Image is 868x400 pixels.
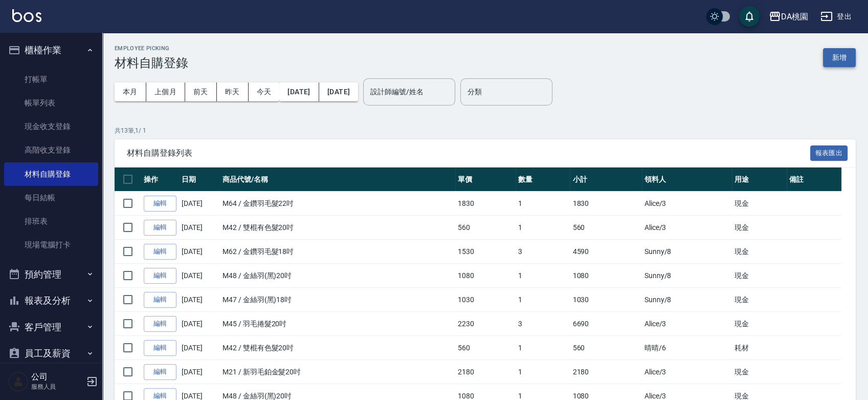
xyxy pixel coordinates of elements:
[516,192,570,216] td: 1
[642,336,732,360] td: 晴晴 /6
[146,82,185,101] button: 上個月
[179,240,220,264] td: [DATE]
[179,264,220,288] td: [DATE]
[455,312,516,336] td: 2230
[516,288,570,312] td: 1
[570,216,641,240] td: 560
[732,312,787,336] td: 現金
[220,288,455,312] td: M47 / 金絲羽(黑)18吋
[115,82,146,101] button: 本月
[4,115,98,138] a: 現金收支登錄
[455,192,516,216] td: 1830
[249,82,280,101] button: 今天
[455,336,516,360] td: 560
[642,240,732,264] td: Sunny /8
[115,56,188,70] h3: 材料自購登錄
[115,126,856,135] p: 共 13 筆, 1 / 1
[179,192,220,216] td: [DATE]
[220,336,455,360] td: M42 / 雙棍有色髮20吋
[570,336,641,360] td: 560
[185,82,217,101] button: 前天
[570,192,641,216] td: 1830
[4,162,98,186] a: 材料自購登錄
[144,244,176,260] a: 編輯
[516,264,570,288] td: 1
[4,261,98,288] button: 預約管理
[220,216,455,240] td: M42 / 雙棍有色髮20吋
[179,167,220,192] th: 日期
[144,292,176,308] a: 編輯
[516,360,570,384] td: 1
[516,167,570,192] th: 數量
[455,240,516,264] td: 1530
[781,10,808,23] div: DA桃園
[179,216,220,240] td: [DATE]
[642,360,732,384] td: Alice /3
[455,167,516,192] th: 單價
[144,340,176,356] a: 編輯
[732,216,787,240] td: 現金
[516,216,570,240] td: 1
[217,82,249,101] button: 昨天
[8,371,29,392] img: Person
[179,312,220,336] td: [DATE]
[319,82,358,101] button: [DATE]
[220,192,455,216] td: M64 / 金鑽羽毛髮22吋
[31,382,83,391] p: 服務人員
[642,312,732,336] td: Alice /3
[4,340,98,367] button: 員工及薪資
[144,268,176,284] a: 編輯
[570,360,641,384] td: 2180
[220,167,455,192] th: 商品代號/名稱
[4,233,98,257] a: 現場電腦打卡
[455,288,516,312] td: 1030
[127,148,810,158] span: 材料自購登錄列表
[455,216,516,240] td: 560
[732,264,787,288] td: 現金
[455,360,516,384] td: 2180
[823,52,856,62] a: 新增
[4,91,98,115] a: 帳單列表
[4,287,98,314] button: 報表及分析
[279,82,319,101] button: [DATE]
[823,48,856,67] button: 新增
[516,336,570,360] td: 1
[570,288,641,312] td: 1030
[732,192,787,216] td: 現金
[220,312,455,336] td: M45 / 羽毛捲髮20吋
[642,192,732,216] td: Alice /3
[810,148,848,157] a: 報表匯出
[642,288,732,312] td: Sunny /8
[642,264,732,288] td: Sunny /8
[570,264,641,288] td: 1080
[144,196,176,212] a: 編輯
[732,360,787,384] td: 現金
[220,360,455,384] td: M21 / 新羽毛鉑金髮20吋
[220,264,455,288] td: M48 / 金絲羽(黑)20吋
[4,37,98,64] button: 櫃檯作業
[4,314,98,341] button: 客戶管理
[12,9,41,22] img: Logo
[220,240,455,264] td: M62 / 金鑽羽毛髮18吋
[4,186,98,209] a: 每日結帳
[179,288,220,312] td: [DATE]
[732,167,787,192] th: 用途
[516,312,570,336] td: 3
[4,68,98,91] a: 打帳單
[31,372,83,382] h5: 公司
[179,336,220,360] td: [DATE]
[455,264,516,288] td: 1080
[179,360,220,384] td: [DATE]
[732,240,787,264] td: 現金
[732,288,787,312] td: 現金
[765,6,812,27] button: DA桃園
[570,312,641,336] td: 6690
[810,145,848,161] button: 報表匯出
[144,316,176,332] a: 編輯
[570,240,641,264] td: 4590
[816,7,856,26] button: 登出
[642,216,732,240] td: Alice /3
[144,220,176,236] a: 編輯
[4,209,98,233] a: 排班表
[144,364,176,380] a: 編輯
